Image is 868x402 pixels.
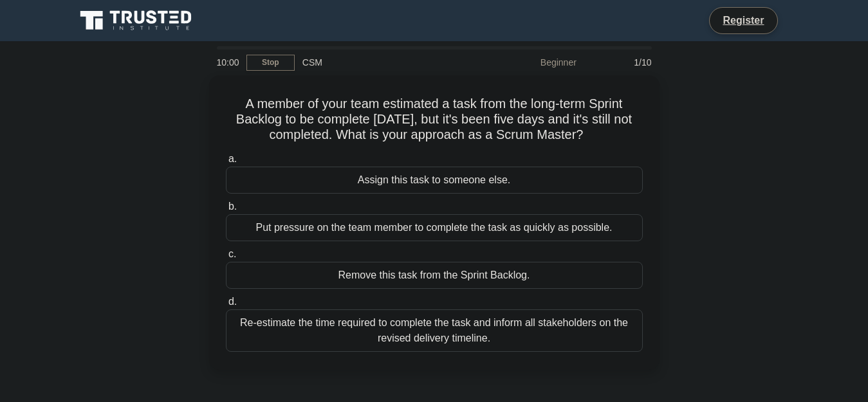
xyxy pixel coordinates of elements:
div: Re-estimate the time required to complete the task and inform all stakeholders on the revised del... [226,309,643,352]
div: 10:00 [209,50,246,75]
span: a. [228,153,237,164]
span: c. [228,248,236,259]
span: b. [228,201,237,212]
span: d. [228,296,237,307]
div: 1/10 [584,50,660,75]
a: Register [715,12,771,28]
div: Put pressure on the team member to complete the task as quickly as possible. [226,214,643,241]
a: Stop [246,55,295,71]
h5: A member of your team estimated a task from the long-term Sprint Backlog to be complete [DATE], b... [225,96,644,143]
div: Assign this task to someone else. [226,167,643,194]
div: Remove this task from the Sprint Backlog. [226,262,643,289]
div: CSM [295,50,472,75]
div: Beginner [472,50,584,75]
